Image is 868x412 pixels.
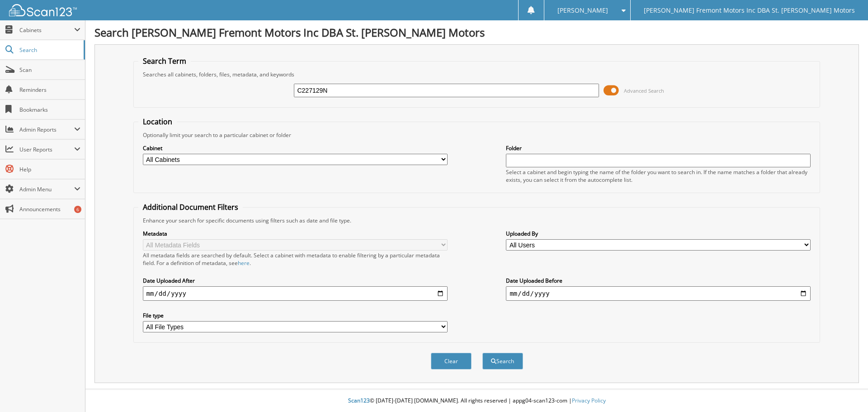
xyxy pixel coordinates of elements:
span: Advanced Search [624,87,664,94]
span: Scan [19,66,80,74]
label: Metadata [143,230,448,237]
span: Help [19,166,80,173]
span: Admin Menu [19,185,74,193]
iframe: Chat Widget [823,369,868,412]
label: Date Uploaded Before [506,277,811,284]
div: 6 [74,206,81,213]
span: User Reports [19,146,74,153]
div: © [DATE]-[DATE] [DOMAIN_NAME]. All rights reserved | appg04-scan123-com | [85,390,868,412]
label: Cabinet [143,144,448,152]
legend: Additional Document Filters [138,202,243,212]
span: Search [19,46,79,54]
label: Date Uploaded After [143,277,448,284]
div: All metadata fields are searched by default. Select a cabinet with metadata to enable filtering b... [143,251,448,267]
button: Search [482,353,523,369]
h1: Search [PERSON_NAME] Fremont Motors Inc DBA St. [PERSON_NAME] Motors [94,25,859,40]
span: Admin Reports [19,126,74,133]
a: Privacy Policy [572,397,606,404]
legend: Search Term [138,56,191,66]
a: here [238,259,250,267]
span: Cabinets [19,26,74,34]
legend: Location [138,117,177,127]
div: Optionally limit your search to a particular cabinet or folder [138,131,816,139]
label: File type [143,312,448,319]
label: Folder [506,144,811,152]
span: Reminders [19,86,80,94]
input: start [143,286,448,301]
div: Searches all cabinets, folders, files, metadata, and keywords [138,71,816,78]
div: Select a cabinet and begin typing the name of the folder you want to search in. If the name match... [506,168,811,184]
span: [PERSON_NAME] [557,8,608,13]
span: [PERSON_NAME] Fremont Motors Inc DBA St. [PERSON_NAME] Motors [644,8,855,13]
label: Uploaded By [506,230,811,237]
span: Scan123 [348,397,370,404]
img: scan123-logo-white.svg [9,4,77,16]
span: Announcements [19,205,80,213]
div: Enhance your search for specific documents using filters such as date and file type. [138,217,816,224]
span: Bookmarks [19,106,80,114]
button: Clear [431,353,472,369]
input: end [506,286,811,301]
